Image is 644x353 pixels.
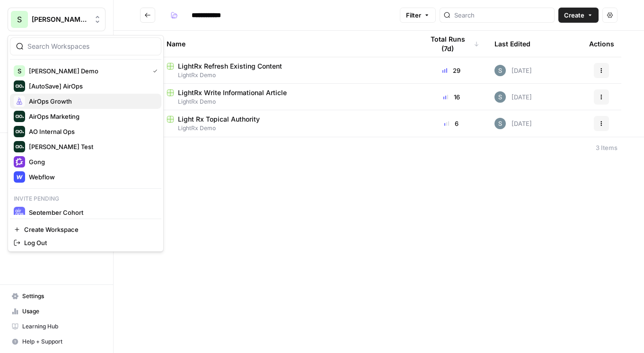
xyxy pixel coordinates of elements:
[8,334,106,349] button: Help + Support
[27,42,155,51] input: Search Workspaces
[494,118,532,129] div: [DATE]
[24,225,154,234] span: Create Workspace
[400,8,436,23] button: Filter
[22,322,101,331] span: Learning Hub
[14,171,25,183] img: Webflow Logo
[406,10,421,20] span: Filter
[14,111,25,122] img: AirOps Marketing Logo
[8,289,106,304] a: Settings
[22,307,101,316] span: Usage
[167,124,408,132] span: LightRx Demo
[32,15,89,24] span: [PERSON_NAME] Demo
[14,156,25,168] img: Gong Logo
[494,91,532,103] div: [DATE]
[8,304,106,319] a: Usage
[167,62,408,79] a: LightRx Refresh Existing ContentLightRx Demo
[494,31,530,57] div: Last Edited
[10,223,161,236] a: Create Workspace
[423,92,479,102] div: 16
[167,88,408,106] a: LightRx Write Informational ArticleLightRx Demo
[494,118,506,129] img: w7f6q2jfcebns90hntjxsl93h3td
[423,66,479,75] div: 29
[24,238,154,247] span: Log Out
[29,112,154,121] span: AirOps Marketing
[167,115,408,132] a: Light Rx Topical AuthorityLightRx Demo
[589,31,614,57] div: Actions
[14,80,25,92] img: [AutoSave] AirOps Logo
[178,115,260,124] span: Light Rx Topical Authority
[494,91,506,103] img: w7f6q2jfcebns90hntjxsl93h3td
[423,119,479,128] div: 6
[22,292,101,300] span: Settings
[29,142,154,151] span: [PERSON_NAME] Test
[14,207,25,218] img: September Cohort Logo
[8,35,164,252] div: Workspace: Shanil Demo
[8,8,106,31] button: Workspace: Shanil Demo
[494,65,532,76] div: [DATE]
[178,62,282,71] span: LightRx Refresh Existing Content
[29,97,154,106] span: AirOps Growth
[14,126,25,137] img: AO Internal Ops Logo
[564,10,584,20] span: Create
[14,96,25,107] img: AirOps Growth Logo
[454,10,550,20] input: Search
[167,97,408,106] span: LightRx Demo
[18,66,21,76] span: S
[14,141,25,152] img: Dillon Test Logo
[10,236,161,249] a: Log Out
[10,193,161,205] p: Invite pending
[22,337,101,346] span: Help + Support
[558,8,599,23] button: Create
[167,31,408,57] div: Name
[17,14,22,25] span: S
[29,66,145,76] span: [PERSON_NAME] Demo
[29,172,154,182] span: Webflow
[8,319,106,334] a: Learning Hub
[167,71,408,79] span: LightRx Demo
[29,157,154,167] span: Gong
[29,81,154,91] span: [AutoSave] AirOps
[29,127,154,136] span: AO Internal Ops
[596,143,618,152] div: 3 Items
[140,8,155,23] button: Go back
[29,208,154,217] span: September Cohort
[423,31,479,57] div: Total Runs (7d)
[494,65,506,76] img: w7f6q2jfcebns90hntjxsl93h3td
[178,88,287,97] span: LightRx Write Informational Article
